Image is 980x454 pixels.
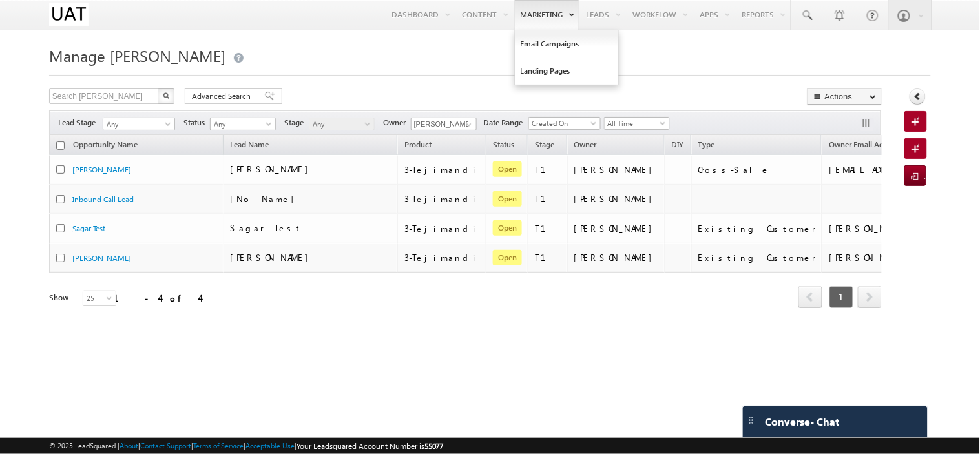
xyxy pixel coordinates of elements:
a: Status [486,138,521,154]
div: T1 [535,223,561,234]
a: [PERSON_NAME] [72,253,131,263]
span: Type [698,139,715,149]
span: Owner [574,139,597,149]
a: About [120,441,138,449]
span: Stage [535,139,554,149]
div: T1 [535,193,561,205]
img: Custom Logo [49,3,89,26]
a: next [858,287,882,308]
a: Owner Email Address [822,138,908,154]
a: Sagar Test [72,223,105,233]
span: Any [211,118,272,130]
a: Stage [528,138,561,154]
div: [PERSON_NAME] [574,193,659,205]
span: Open [493,250,522,265]
a: Terms of Service [193,441,244,449]
span: Date Range [484,117,528,129]
a: Landing Pages [515,57,618,85]
span: Sagar Test [231,222,302,233]
span: 1 [829,286,853,308]
a: Acceptable Use [245,441,295,449]
span: 25 [83,293,118,304]
div: 3-Tejimandi [404,223,480,234]
a: All Time [604,117,670,130]
a: Created On [528,117,601,130]
span: [PERSON_NAME] [231,163,315,174]
span: Owner [383,117,411,129]
a: Show All Items [459,118,475,131]
div: [PERSON_NAME] [574,252,659,263]
span: All Time [605,118,666,129]
div: 3-Tejimandi [404,193,480,205]
div: [EMAIL_ADDRESS][DOMAIN_NAME] [829,164,958,176]
span: Open [493,191,522,207]
button: Actions [808,88,882,105]
span: prev [798,286,822,308]
a: prev [798,287,822,308]
div: Existing Customer [698,223,817,234]
span: Status [183,117,210,129]
a: Any [210,118,276,130]
span: Lead Name [224,138,276,154]
a: Opportunity Name [67,138,144,154]
span: Open [493,220,522,236]
a: Email Campaigns [515,30,618,57]
div: 1 - 4 of 4 [114,291,200,305]
a: [PERSON_NAME] [72,165,131,174]
span: © 2025 LeadSquared | | | | | [49,440,444,452]
div: [PERSON_NAME] [574,164,659,176]
input: Check all records [56,141,65,150]
a: 25 [83,291,116,306]
span: 55077 [424,441,444,451]
span: Lead Stage [58,117,101,129]
div: [PERSON_NAME][EMAIL_ADDRESS][DOMAIN_NAME] [829,252,958,263]
div: 3-Tejimandi [404,164,480,176]
span: next [858,286,882,308]
div: Cross-Sale [698,164,817,176]
span: [No Name] [231,193,301,204]
span: Created On [529,118,596,129]
div: Existing Customer [698,252,817,263]
div: [PERSON_NAME][EMAIL_ADDRESS][DOMAIN_NAME] [829,223,958,234]
div: Show [49,292,72,304]
span: Your Leadsquared Account Number is [297,441,444,451]
span: Converse - Chat [766,416,840,428]
span: Any [309,118,371,130]
a: Inbound Call Lead [72,194,134,204]
div: T1 [535,252,561,263]
span: Product [404,139,432,149]
a: Contact Support [140,441,191,449]
span: Any [103,118,171,130]
a: Any [309,118,375,130]
div: [PERSON_NAME] [574,223,659,234]
input: Type to Search [411,118,477,130]
div: T1 [535,164,561,176]
img: Search [163,92,169,99]
span: Open [493,161,522,177]
span: Manage [PERSON_NAME] [49,45,225,66]
a: Any [103,118,175,130]
span: Owner Email Address [829,139,901,149]
img: carter-drag [746,415,756,426]
span: Advanced Search [192,90,255,102]
span: Opportunity Name [73,139,138,149]
div: 3-Tejimandi [404,252,480,263]
span: Stage [284,117,309,129]
a: Type [692,138,722,154]
a: DIY [665,138,691,154]
span: DIY [672,139,684,149]
span: [PERSON_NAME] [231,252,315,263]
